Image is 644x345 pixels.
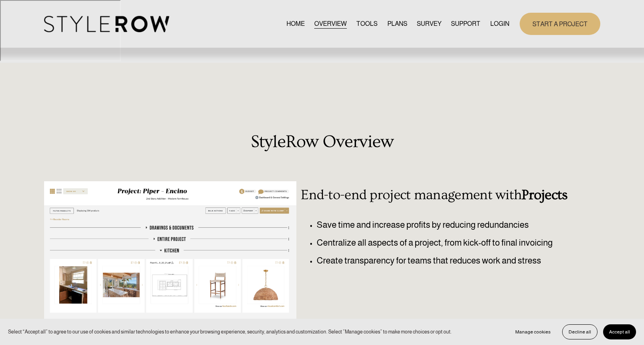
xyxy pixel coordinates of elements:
h3: End-to-end project management with [301,187,576,203]
img: StyleRow [44,16,169,32]
a: PLANS [387,18,407,29]
strong: Projects [522,187,567,203]
a: folder dropdown [451,18,480,29]
h2: StyleRow Overview [44,132,600,152]
span: Accept all [609,329,630,335]
p: Select “Accept all” to agree to our use of cookies and similar technologies to enhance your brows... [8,328,452,335]
a: TOOLS [356,18,377,29]
button: Decline all [562,324,598,339]
p: Save time and increase profits by reducing redundancies [317,218,576,232]
button: Manage cookies [509,324,557,339]
button: Accept all [603,324,636,339]
a: HOME [286,18,305,29]
a: LOGIN [490,18,509,29]
span: SUPPORT [451,19,480,29]
a: SURVEY [417,18,441,29]
span: Decline all [569,329,591,335]
p: Centralize all aspects of a project, from kick-off to final invoicing [317,236,576,250]
a: START A PROJECT [520,13,600,35]
a: OVERVIEW [314,18,347,29]
span: Manage cookies [515,329,551,335]
p: Create transparency for teams that reduces work and stress [317,254,576,267]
